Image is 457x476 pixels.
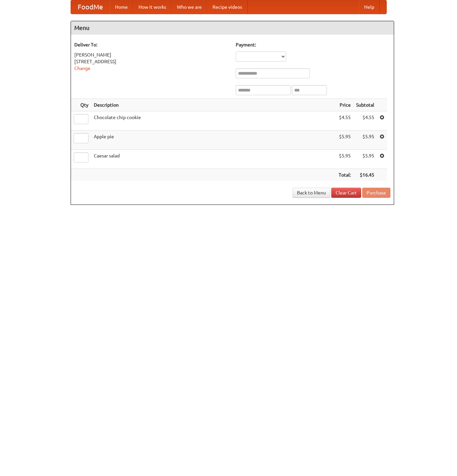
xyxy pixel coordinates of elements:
[336,99,353,111] th: Price
[91,131,336,150] td: Apple pie
[110,0,133,14] a: Home
[207,0,247,14] a: Recipe videos
[71,0,110,14] a: FoodMe
[71,99,91,111] th: Qty
[91,150,336,169] td: Caesar salad
[336,111,353,131] td: $4.55
[336,169,353,181] th: Total:
[74,58,229,65] div: [STREET_ADDRESS]
[353,111,377,131] td: $4.55
[172,0,207,14] a: Who we are
[336,150,353,169] td: $5.95
[293,188,330,198] a: Back to Menu
[91,111,336,131] td: Chocolate chip cookie
[353,169,377,181] th: $16.45
[331,188,361,198] a: Clear Cart
[362,188,390,198] button: Purchase
[336,131,353,150] td: $5.95
[353,99,377,111] th: Subtotal
[236,41,390,48] h5: Payment:
[133,0,172,14] a: How it works
[353,150,377,169] td: $5.95
[71,21,394,35] h4: Menu
[359,0,380,14] a: Help
[74,41,229,48] h5: Deliver To:
[353,131,377,150] td: $5.95
[91,99,336,111] th: Description
[74,66,90,71] a: Change
[74,51,229,58] div: [PERSON_NAME]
